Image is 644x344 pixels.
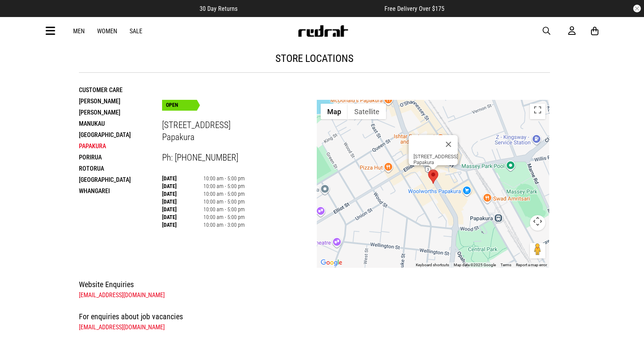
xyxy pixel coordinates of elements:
a: Sale [130,27,142,35]
th: [DATE] [162,198,203,205]
th: [DATE] [162,213,203,221]
span: Map data ©2025 Google [454,263,496,267]
h3: [STREET_ADDRESS] Papakura [162,120,317,143]
h4: For enquiries about job vacancies [79,310,550,323]
img: Redrat logo [297,25,348,37]
h4: Website Enquiries [79,278,550,291]
th: [DATE] [162,190,203,198]
li: Rotorua [79,163,162,174]
button: Close [439,135,458,154]
a: Women [97,27,117,35]
th: [DATE] [162,205,203,213]
h1: store locations [79,52,550,65]
li: [PERSON_NAME] [79,107,162,118]
li: Customer Care [79,84,162,96]
td: 10:00 am - 3:00 pm [203,221,245,229]
button: Show street map [321,104,348,119]
a: [EMAIL_ADDRESS][DOMAIN_NAME] [79,323,165,331]
a: Open this area in Google Maps (opens a new window) [319,258,344,268]
td: 10:00 am - 5:00 pm [203,190,245,198]
li: Manukau [79,118,162,129]
li: [GEOGRAPHIC_DATA] [79,129,162,140]
a: Men [73,27,85,35]
img: Google [319,258,344,268]
a: [EMAIL_ADDRESS][DOMAIN_NAME] [79,291,165,299]
span: Ph: [PHONE_NUMBER] [162,152,238,163]
li: Whangarei [79,185,162,197]
th: [DATE] [162,175,203,182]
div: [STREET_ADDRESS] Papakura [413,154,458,165]
button: Toggle fullscreen view [530,104,545,119]
a: Terms (opens in new tab) [501,263,511,267]
td: 10:00 am - 5:00 pm [203,182,245,190]
button: Show satellite imagery [348,104,386,119]
button: Keyboard shortcuts [416,262,449,268]
li: Papakura [79,140,162,152]
td: 10:00 am - 5:00 pm [203,205,245,213]
li: Porirua [79,152,162,163]
button: Open LiveChat chat widget [6,3,29,26]
td: 10:00 am - 5:00 pm [203,198,245,205]
td: 10:00 am - 5:00 pm [203,213,245,221]
iframe: Customer reviews powered by Trustpilot [253,5,369,12]
button: Map camera controls [530,215,545,231]
span: Free Delivery Over $175 [384,5,444,12]
a: Report a map error [516,263,547,267]
th: [DATE] [162,221,203,229]
button: Drag Pegman onto the map to open Street View [530,243,545,258]
span: 30 Day Returns [200,5,237,12]
li: [PERSON_NAME] [79,96,162,107]
td: 10:00 am - 5:00 pm [203,175,245,182]
li: [GEOGRAPHIC_DATA] [79,174,162,185]
div: OPEN [162,100,197,111]
th: [DATE] [162,182,203,190]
